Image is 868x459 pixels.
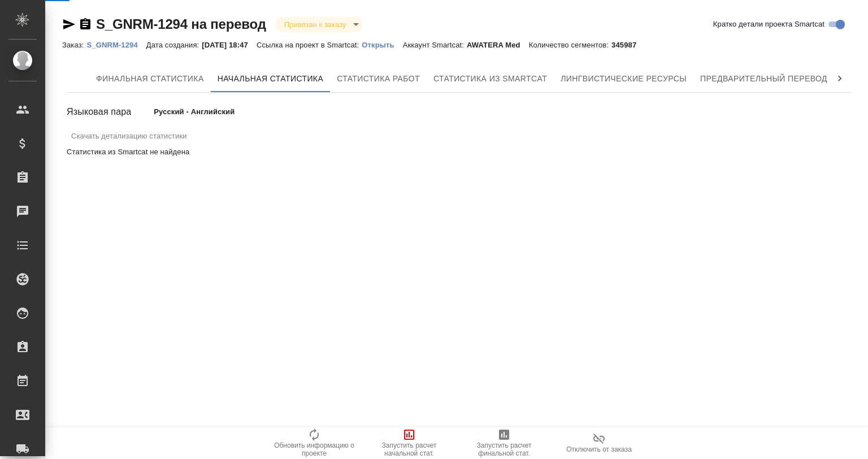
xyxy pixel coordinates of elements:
p: Ссылка на проект в Smartcat: [257,41,362,49]
button: Привязан к заказу [281,20,349,29]
span: Финальная статистика [96,72,204,86]
button: Скопировать ссылку [79,18,92,31]
div: Привязан к заказу [275,17,363,32]
span: Предварительный перевод [700,72,827,86]
p: Заказ: [62,41,86,49]
p: Статистика из Smartcat не найдена [67,146,851,158]
p: Русский - Английский [154,106,328,118]
button: Скачать детализацию статистики [71,131,187,142]
span: Лингвистические ресурсы [561,72,687,86]
p: Скачать детализацию статистики [71,132,187,140]
p: Аккаунт Smartcat: [403,41,467,49]
a: S_GNRM-1294 [86,40,146,49]
button: Скопировать ссылку для ЯМессенджера [62,18,76,31]
span: Начальная статистика [218,72,324,86]
span: Статистика работ [337,72,420,86]
p: 345987 [611,41,645,49]
a: S_GNRM-1294 на перевод [96,16,266,32]
span: Статистика из Smartcat [433,72,547,86]
div: Языковая пара [67,105,154,119]
p: Дата создания: [146,41,202,49]
p: S_GNRM-1294 [86,41,146,49]
p: AWATERA Med [467,41,529,49]
p: [DATE] 18:47 [202,41,257,49]
p: Количество сегментов: [529,41,611,49]
span: Кратко детали проекта Smartcat [713,19,824,30]
p: Открыть [362,41,402,49]
a: Открыть [362,40,402,49]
